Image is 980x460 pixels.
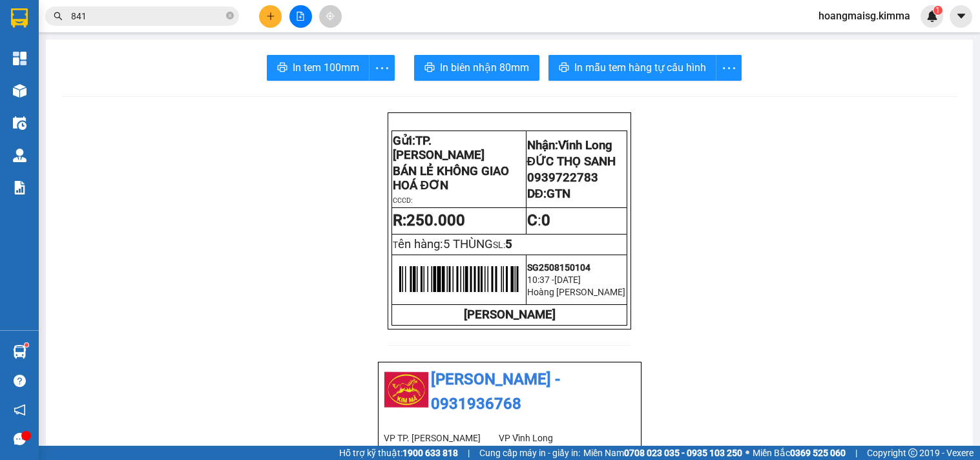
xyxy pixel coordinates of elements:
[440,59,529,76] span: In biên nhận 80mm
[554,275,581,285] span: [DATE]
[527,154,616,169] span: ĐỨC THỌ SANH
[541,211,550,229] span: 0
[13,52,26,65] img: dashboard-icon
[226,10,234,23] span: close-circle
[479,446,580,460] span: Cung cấp máy in - giấy in:
[293,59,359,76] span: In tem 100mm
[406,211,465,229] span: 250.000
[393,196,413,205] span: CCCD:
[468,446,470,460] span: |
[296,12,305,21] span: file-add
[13,149,26,162] img: warehouse-icon
[14,404,26,416] span: notification
[369,55,395,81] button: more
[908,448,917,457] span: copyright
[13,84,26,98] img: warehouse-icon
[14,375,26,387] span: question-circle
[499,431,614,445] li: VP Vĩnh Long
[402,448,458,458] strong: 1900 633 818
[527,275,554,285] span: 10:37 -
[326,12,335,21] span: aim
[624,448,742,458] strong: 0708 023 035 - 0935 103 250
[505,237,512,251] span: 5
[393,134,485,162] span: Gửi:
[527,211,537,229] strong: C
[855,446,857,460] span: |
[14,433,26,445] span: message
[277,62,287,74] span: printer
[464,308,556,322] strong: [PERSON_NAME]
[808,8,921,24] span: hoangmaisg.kimma
[574,59,706,76] span: In mẫu tem hàng tự cấu hình
[716,60,741,76] span: more
[790,448,846,458] strong: 0369 525 060
[583,446,742,460] span: Miền Nam
[443,237,493,251] span: 5 THÙNG
[267,55,370,81] button: printerIn tem 100mm
[393,240,493,250] span: T
[950,5,972,28] button: caret-down
[548,55,716,81] button: printerIn mẫu tem hàng tự cấu hình
[527,287,625,297] span: Hoàng [PERSON_NAME]
[339,446,458,460] span: Hỗ trợ kỹ thuật:
[370,60,394,76] span: more
[11,8,28,28] img: logo-vxr
[266,12,275,21] span: plus
[13,116,26,130] img: warehouse-icon
[493,240,505,250] span: SL:
[424,62,435,74] span: printer
[558,138,612,152] span: Vĩnh Long
[54,12,63,21] span: search
[527,262,590,273] span: SG2508150104
[289,5,312,28] button: file-add
[319,5,342,28] button: aim
[393,134,485,162] span: TP. [PERSON_NAME]
[933,6,943,15] sup: 1
[25,343,28,347] sup: 1
[527,171,598,185] span: 0939722783
[226,12,234,19] span: close-circle
[259,5,282,28] button: plus
[753,446,846,460] span: Miền Bắc
[393,164,509,193] span: BÁN LẺ KHÔNG GIAO HOÁ ĐƠN
[547,187,570,201] span: GTN
[414,55,539,81] button: printerIn biên nhận 80mm
[716,55,742,81] button: more
[527,138,612,152] span: Nhận:
[527,187,570,201] span: DĐ:
[384,368,429,413] img: logo.jpg
[955,10,967,22] span: caret-down
[559,62,569,74] span: printer
[926,10,938,22] img: icon-new-feature
[71,9,224,23] input: Tìm tên, số ĐT hoặc mã đơn
[398,237,493,251] span: ên hàng:
[384,431,499,445] li: VP TP. [PERSON_NAME]
[13,181,26,194] img: solution-icon
[745,450,749,455] span: ⚪️
[13,345,26,359] img: warehouse-icon
[393,211,465,229] strong: R:
[384,368,636,416] li: [PERSON_NAME] - 0931936768
[527,211,550,229] span: :
[935,6,940,15] span: 1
